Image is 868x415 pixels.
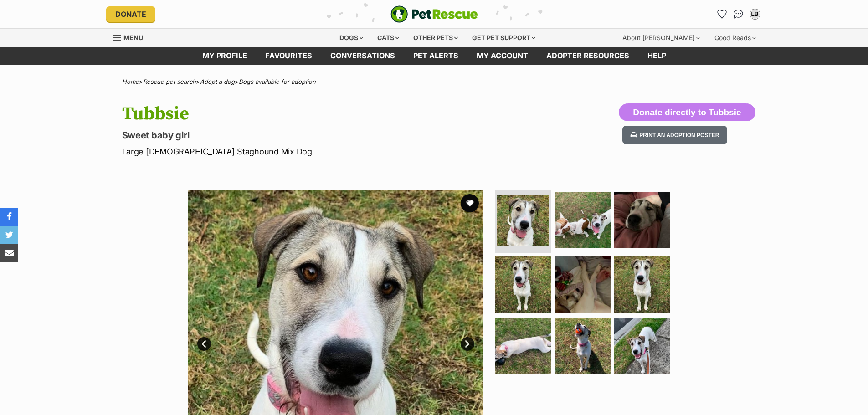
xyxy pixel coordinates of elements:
button: Donate directly to Tubbsie [619,103,755,122]
a: Adopter resources [537,47,638,65]
div: Dogs [333,29,370,47]
div: Cats [371,29,406,47]
img: Photo of Tubbsie [497,195,549,246]
a: Donate [106,6,155,22]
div: LB [750,10,760,19]
img: Photo of Tubbsie [555,256,611,313]
button: favourite [461,194,479,212]
a: Favourites [715,7,729,21]
a: Conversations [731,7,746,21]
a: Menu [113,29,149,45]
a: My profile [193,47,256,65]
div: About [PERSON_NAME] [616,29,706,47]
div: Get pet support [466,29,542,47]
a: Help [638,47,675,65]
a: Pet alerts [404,47,467,65]
a: Rescue pet search [143,78,196,85]
img: Photo of Tubbsie [555,192,611,248]
a: Next [461,337,474,351]
img: logo-e224e6f780fb5917bec1dbf3a21bbac754714ae5b6737aabdf751b685950b380.svg [390,5,478,23]
div: Other pets [407,29,464,47]
h1: Tubbsie [122,103,508,124]
a: My account [467,47,537,65]
p: Sweet baby girl [122,129,508,142]
a: Prev [197,337,211,351]
button: My account [748,7,762,21]
img: Photo of Tubbsie [614,192,670,248]
a: PetRescue [390,5,478,23]
a: conversations [321,47,404,65]
a: Adopt a dog [200,78,235,85]
div: Good Reads [708,29,762,47]
img: Photo of Tubbsie [614,256,670,313]
img: chat-41dd97257d64d25036548639549fe6c8038ab92f7586957e7f3b1b290dea8141.svg [734,10,743,19]
span: Menu [123,34,143,41]
img: Photo of Tubbsie [495,318,551,374]
p: Large [DEMOGRAPHIC_DATA] Staghound Mix Dog [122,145,508,158]
a: Home [122,78,139,85]
ul: Account quick links [715,7,762,21]
a: Favourites [256,47,321,65]
a: Dogs available for adoption [239,78,316,85]
img: Photo of Tubbsie [614,318,670,374]
div: > > > [99,78,769,85]
button: Print an adoption poster [622,126,727,144]
img: Photo of Tubbsie [495,256,551,313]
img: Photo of Tubbsie [555,318,611,374]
